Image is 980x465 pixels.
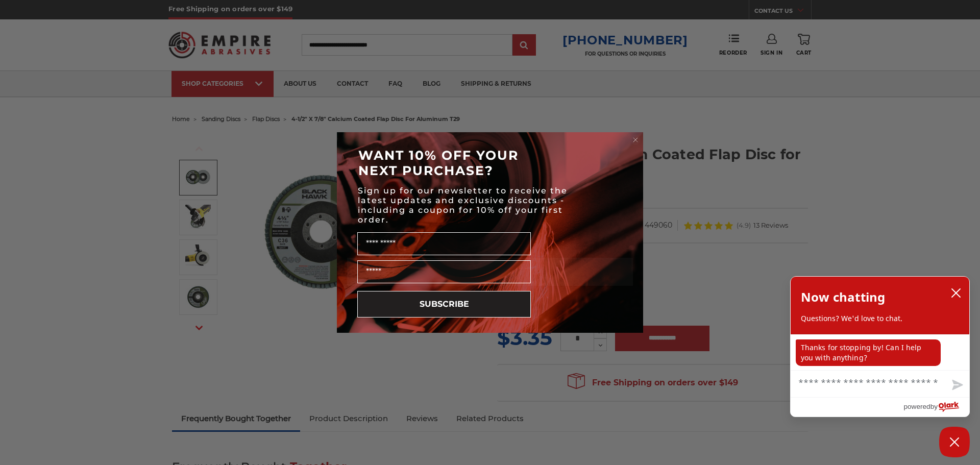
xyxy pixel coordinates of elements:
button: close chatbox [948,285,964,301]
span: powered [903,400,930,413]
div: olark chatbox [790,276,970,417]
button: Close dialog [630,135,641,145]
p: Thanks for stopping by! Can I help you with anything? [796,339,941,366]
p: Questions? We'd love to chat. [801,313,959,324]
div: chat [791,334,969,370]
input: Email [357,260,531,283]
button: SUBSCRIBE [357,291,531,317]
button: Send message [944,374,969,397]
span: by [930,400,938,413]
span: Sign up for our newsletter to receive the latest updates and exclusive discounts - including a co... [358,186,568,225]
button: Close Chatbox [939,427,970,457]
span: WANT 10% OFF YOUR NEXT PURCHASE? [358,148,519,178]
h2: Now chatting [801,287,885,307]
a: Powered by Olark [903,398,969,417]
